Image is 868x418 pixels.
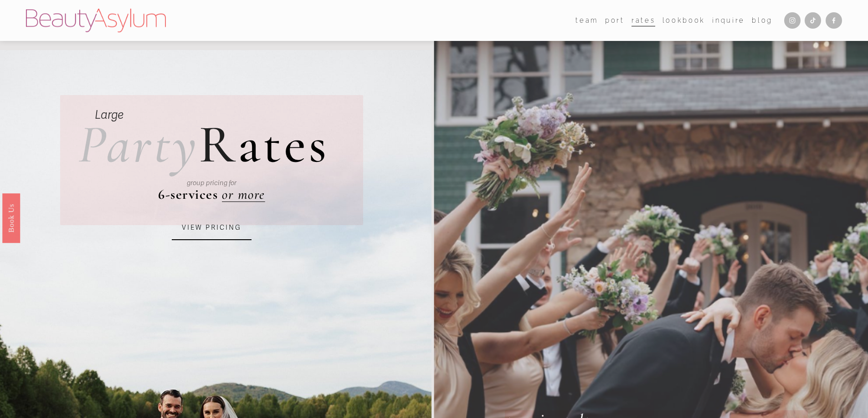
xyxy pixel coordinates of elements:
[605,14,625,27] a: port
[172,216,252,240] a: VIEW PRICING
[199,112,238,177] span: R
[752,14,773,27] a: Blog
[784,12,801,29] a: Instagram
[26,9,166,32] img: Beauty Asylum | Bridal Hair &amp; Makeup Charlotte &amp; Atlanta
[632,14,655,27] a: Rates
[663,14,705,27] a: Lookbook
[575,14,598,27] a: folder dropdown
[712,14,745,27] a: Inquire
[826,12,842,29] a: Facebook
[187,179,236,187] em: group pricing for
[78,112,199,177] em: Party
[575,15,598,26] span: team
[95,108,123,122] em: Large
[805,12,821,29] a: TikTok
[2,193,20,242] a: Book Us
[78,118,329,171] h2: ates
